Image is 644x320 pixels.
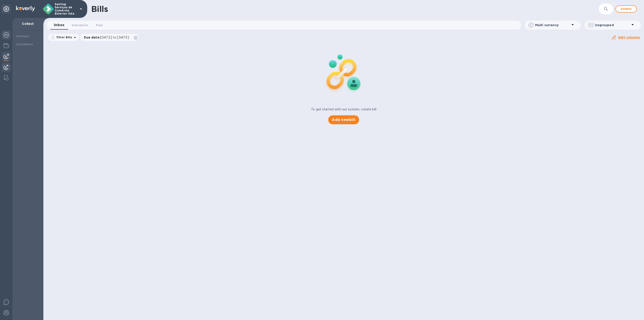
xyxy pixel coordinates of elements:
span: Add bill [619,6,633,12]
span: Add new bill [332,117,355,122]
u: Edit columns [618,36,640,39]
span: Inbox [54,22,64,28]
img: Foreign exchange [4,32,9,38]
button: Addbill [615,5,637,13]
b: Invoices [16,34,29,38]
div: Due date:[DATE] to [DATE] [80,34,139,41]
img: Logo [16,6,35,11]
span: [DATE] to [DATE] [100,36,129,39]
img: Wallets [4,43,9,48]
p: Due date : [84,35,131,40]
p: Multi currency [535,23,570,27]
b: Customers [16,43,33,46]
span: Paid [96,23,103,28]
p: Filter Bills [55,35,72,39]
span: Scheduled [72,23,88,28]
p: To get started with our system, create bill [311,107,376,112]
div: Unpin categories [2,4,11,13]
p: Savilog Serviços de Comércio Exterior ltda [55,3,77,15]
p: Collect [16,21,40,26]
button: Add newbill [328,115,359,124]
h1: Bills [91,4,108,14]
p: Ungrouped [595,23,630,27]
